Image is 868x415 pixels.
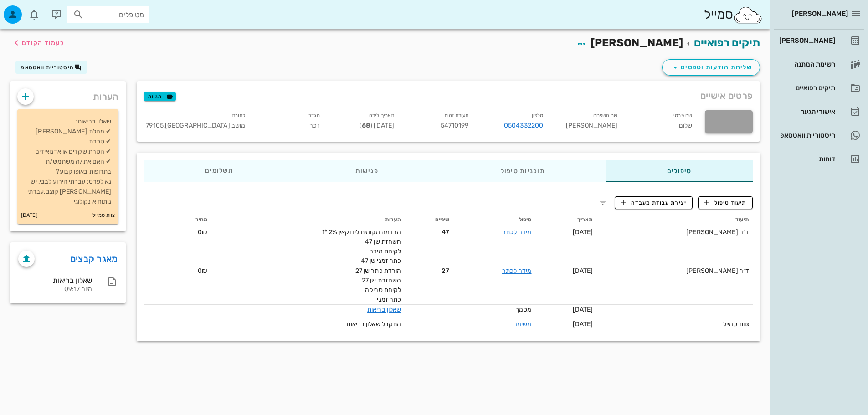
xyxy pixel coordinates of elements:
[205,168,233,174] span: תשלומים
[777,108,835,115] div: אישורי הגעה
[198,228,207,236] span: 0₪
[144,213,211,227] th: מחיר
[232,113,246,118] small: כתובת
[774,30,864,51] a: [PERSON_NAME]
[550,108,625,136] div: [PERSON_NAME]
[367,306,401,313] a: שאלון בריאות
[164,122,165,129] span: ,
[355,267,401,303] span: הורדת כתר שן 27 השחזרת שן 27 לקיחת סריקה כתר זמני
[704,199,747,207] span: תיעוד טיפול
[18,276,92,285] div: שאלון בריאות
[21,210,38,220] small: [DATE]
[621,199,687,207] span: יצירת עבודת מעבדה
[698,196,753,209] button: תיעוד טיפול
[453,213,535,227] th: טיפול
[606,160,753,182] div: טיפולים
[18,286,92,293] div: היום 09:17
[408,266,449,276] span: 27
[774,148,864,170] a: דוחות
[369,113,394,118] small: תאריך לידה
[700,88,753,103] span: פרטים אישיים
[733,6,763,24] img: SmileCloud logo
[362,122,370,129] strong: 68
[11,35,64,51] button: לעמוד הקודם
[777,155,835,163] div: דוחות
[704,5,763,25] div: סמייל
[601,266,749,276] div: ד״ר [PERSON_NAME]
[146,122,164,129] span: 79105
[252,108,327,136] div: זכר
[615,196,693,209] button: יצירת עבודת מעבדה
[573,306,593,313] span: [DATE]
[573,267,593,275] span: [DATE]
[573,228,593,236] span: [DATE]
[662,59,760,76] button: שליחת הודעות וטפסים
[625,108,699,136] div: שלום
[408,227,449,237] span: 47
[593,113,618,118] small: שם משפחה
[504,121,543,131] a: 0504332200
[532,113,544,118] small: טלפון
[22,39,64,47] span: לעמוד הקודם
[502,228,532,236] a: מידה לכתר
[322,228,401,265] span: הרדמה מקומית לידוקאין 2% *1 השחזת שן 47 לקיחת מידה כתר זמני שן 47
[601,319,749,329] div: צוות סמייל
[670,62,752,73] span: שליחת הודעות וטפסים
[198,267,207,275] span: 0₪
[597,213,753,227] th: תיעוד
[601,227,749,237] div: ד״ר [PERSON_NAME]
[591,36,683,49] span: [PERSON_NAME]
[441,122,469,129] span: 54710199
[535,213,597,227] th: תאריך
[360,122,394,129] span: [DATE] ( )
[27,7,32,13] span: תג
[440,160,606,182] div: תוכניות טיפול
[405,213,453,227] th: שיניים
[515,306,531,313] span: מסמך
[774,53,864,75] a: רשימת המתנה
[92,210,115,220] small: צוות סמייל
[777,132,835,139] div: היסטוריית וואטסאפ
[164,122,245,129] span: מושב [GEOGRAPHIC_DATA]
[211,213,405,227] th: הערות
[346,320,401,328] span: התקבל שאלון בריאות
[774,77,864,99] a: תיקים רפואיים
[308,113,319,118] small: מגדר
[673,113,692,118] small: שם פרטי
[15,61,87,74] button: היסטוריית וואטסאפ
[21,64,74,71] span: היסטוריית וואטסאפ
[777,37,835,44] div: [PERSON_NAME]
[70,251,118,266] a: מאגר קבצים
[144,92,176,101] button: תגיות
[573,320,593,328] span: [DATE]
[513,320,532,328] a: משימה
[694,36,760,49] a: תיקים רפואיים
[444,113,469,118] small: תעודת זהות
[777,84,835,92] div: תיקים רפואיים
[502,267,532,275] a: מידה לכתר
[792,10,848,18] span: [PERSON_NAME]
[294,160,440,182] div: פגישות
[777,61,835,68] div: רשימת המתנה
[774,124,864,146] a: היסטוריית וואטסאפ
[10,81,126,108] div: הערות
[25,117,111,207] p: שאלון בריאות: ✔ מחלת [PERSON_NAME] ✔ סכרת ✔ הסרת שקדים או אדנואידים ✔ האם את/ה משתמש/ת בתרופות בא...
[774,101,864,123] a: אישורי הגעה
[148,92,172,101] span: תגיות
